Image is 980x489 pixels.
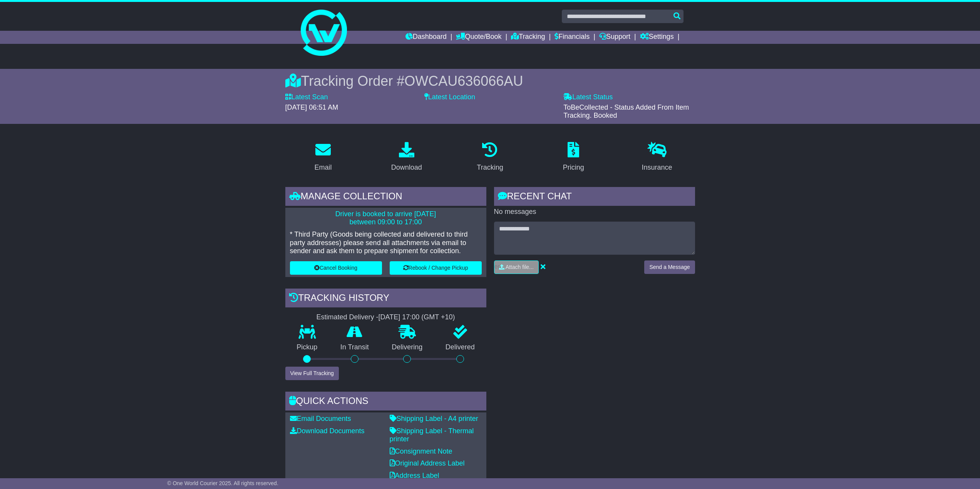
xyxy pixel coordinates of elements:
[285,103,338,111] span: [DATE] 06:51 AM
[563,162,584,173] div: Pricing
[379,313,455,322] div: [DATE] 17:00 (GMT +10)
[390,459,465,467] a: Original Address Label
[285,93,328,102] label: Latest Scan
[554,31,590,44] a: Financials
[644,260,695,274] button: Send a Message
[563,93,613,102] label: Latest Status
[309,139,337,175] a: Email
[477,162,503,173] div: Tracking
[167,480,278,486] span: © One World Courier 2025. All rights reserved.
[390,415,478,422] a: Shipping Label - A4 printer
[404,73,523,89] span: OWCAU636066AU
[285,367,339,380] button: View Full Tracking
[640,31,674,44] a: Settings
[285,392,486,412] div: Quick Actions
[558,139,589,175] a: Pricing
[642,162,672,173] div: Insurance
[285,343,329,352] p: Pickup
[434,343,486,352] p: Delivered
[391,162,422,173] div: Download
[424,93,475,102] label: Latest Location
[390,447,452,455] a: Consignment Note
[290,230,482,255] p: * Third Party (Goods being collected and delivered to third party addresses) please send all atta...
[285,73,695,89] div: Tracking Order #
[390,261,482,275] button: Rebook / Change Pickup
[405,31,447,44] a: Dashboard
[290,415,351,422] a: Email Documents
[511,31,545,44] a: Tracking
[290,261,382,275] button: Cancel Booking
[285,313,486,322] div: Estimated Delivery -
[494,187,695,208] div: RECENT CHAT
[329,343,380,352] p: In Transit
[563,103,689,120] span: ToBeCollected - Status Added From Item Tracking. Booked
[472,139,508,175] a: Tracking
[637,139,677,175] a: Insurance
[386,139,427,175] a: Download
[290,427,365,435] a: Download Documents
[290,210,482,227] p: Driver is booked to arrive [DATE] between 09:00 to 17:00
[285,187,486,208] div: Manage collection
[380,343,434,352] p: Delivering
[599,31,630,44] a: Support
[456,31,501,44] a: Quote/Book
[314,162,332,173] div: Email
[285,289,486,309] div: Tracking history
[494,208,695,216] p: No messages
[390,427,474,443] a: Shipping Label - Thermal printer
[390,472,439,479] a: Address Label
